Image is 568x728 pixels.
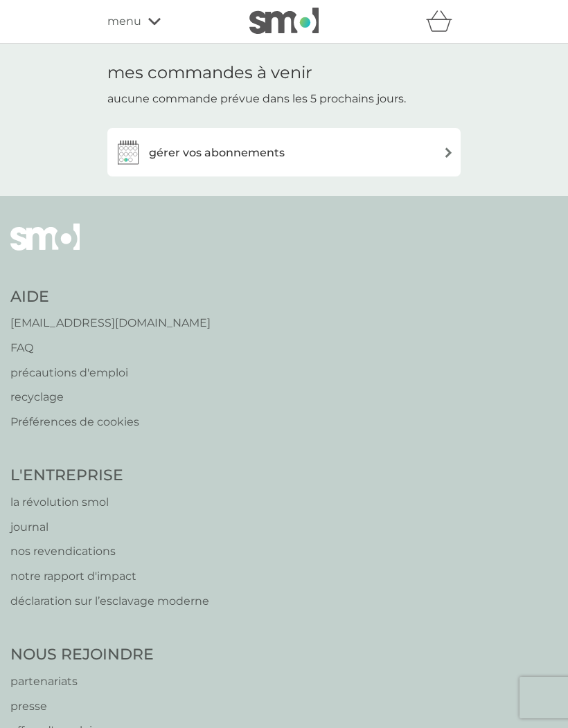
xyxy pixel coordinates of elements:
h1: mes commandes à venir [107,63,312,83]
span: menu [107,12,141,30]
h4: NOUS REJOINDRE [10,644,154,666]
img: smol [249,8,319,34]
h4: AIDE [10,286,211,308]
a: presse [10,698,154,716]
a: journal [10,518,209,536]
a: FAQ [10,339,211,357]
a: recyclage [10,388,211,406]
a: Préférences de cookies [10,413,211,431]
h3: gérer vos abonnements [149,144,285,162]
a: nos revendications [10,543,209,561]
a: la révolution smol [10,493,209,511]
h4: L'ENTREPRISE [10,465,209,486]
a: notre rapport d'impact [10,567,209,585]
p: aucune commande prévue dans les 5 prochains jours. [107,90,406,108]
a: déclaration sur l’esclavage moderne [10,592,209,610]
a: précautions d'emploi [10,364,211,382]
a: partenariats [10,673,154,691]
div: panier [426,8,461,35]
img: flèche à droite [443,147,454,158]
a: [EMAIL_ADDRESS][DOMAIN_NAME] [10,314,211,332]
img: smol [10,224,80,271]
